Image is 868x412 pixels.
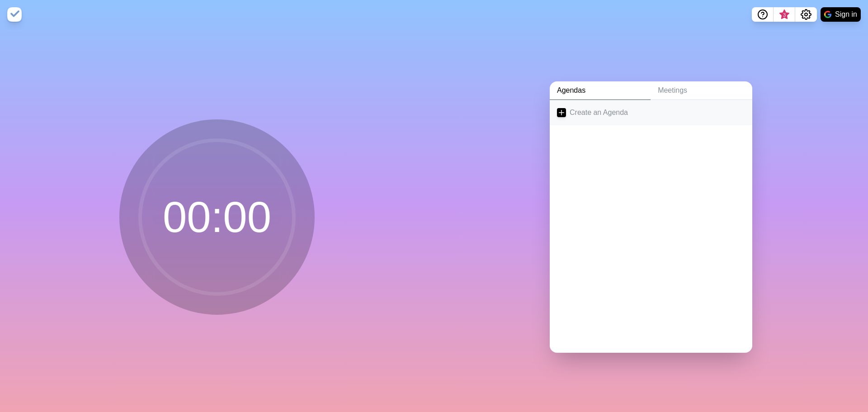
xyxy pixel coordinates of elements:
button: What’s new [774,7,795,22]
button: Help [752,7,774,22]
a: Agendas [550,81,651,100]
a: Meetings [651,81,752,100]
img: google logo [824,11,831,18]
a: Create an Agenda [550,100,752,125]
button: Sign in [821,7,861,22]
button: Settings [795,7,817,22]
span: 3 [781,11,788,19]
img: timeblocks logo [7,7,22,22]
